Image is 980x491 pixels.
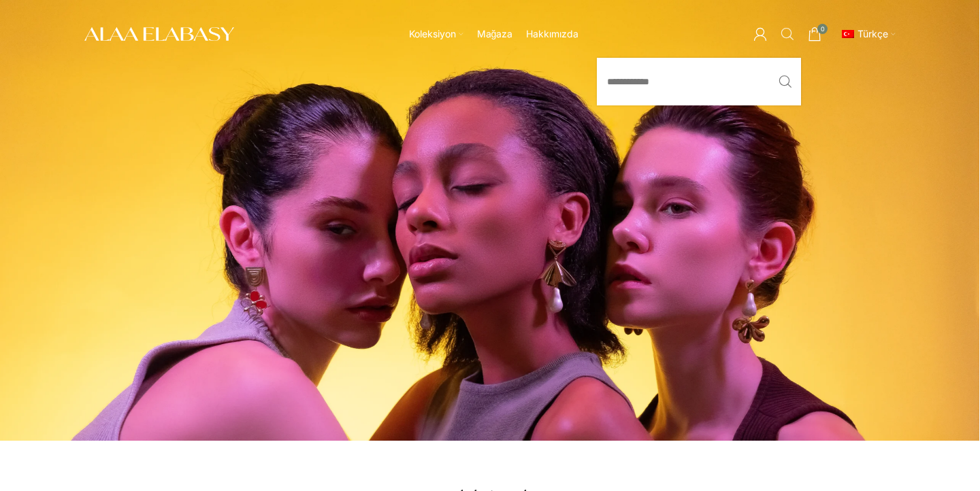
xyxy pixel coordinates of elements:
input: Arama [597,58,801,105]
a: Arama [774,20,801,48]
span: Türkçe [857,28,888,39]
a: Site logo [84,27,234,39]
div: İkincil navigasyon [832,20,902,48]
a: 0 [801,20,828,48]
a: tr_TRTürkçe [838,20,896,48]
span: 0 [817,24,828,34]
div: Ana yönlendirici [241,20,747,48]
span: Hakkımızda [526,28,578,41]
span: Koleksiyon [409,28,456,41]
span: Mağaza [477,28,513,41]
a: Hakkımızda [526,20,578,48]
a: Mağaza [477,20,513,48]
a: Koleksiyon [409,20,463,48]
img: Türkçe [842,30,854,38]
